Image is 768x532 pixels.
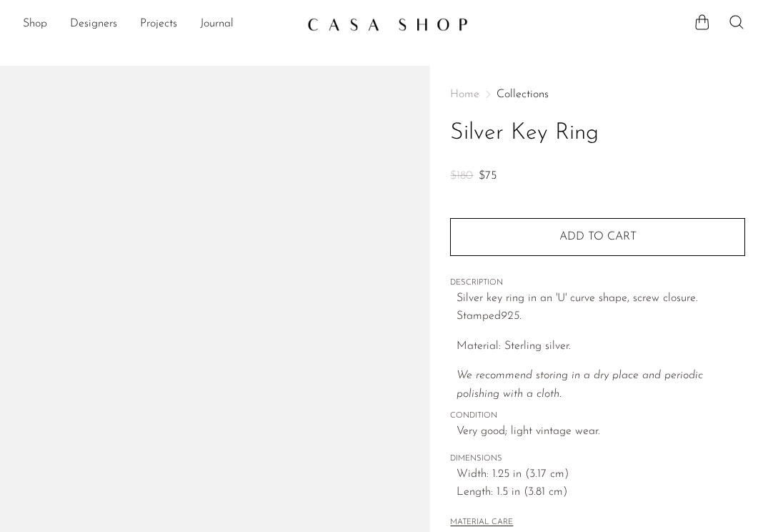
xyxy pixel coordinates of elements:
[23,12,296,36] nav: Desktop navigation
[200,15,234,34] a: Journal
[450,277,745,290] span: DESCRIPTION
[457,370,703,400] i: We recommend storing in a dry place and periodic polishing with a cloth.
[457,423,745,441] span: Very good; light vintage wear.
[450,218,745,255] button: Add to cart
[23,12,296,36] ul: NEW HEADER MENU
[450,410,745,423] span: CONDITION
[70,15,117,34] a: Designers
[450,453,745,465] span: DIMENSIONS
[450,170,473,182] span: $180
[519,310,522,322] em: .
[457,465,745,484] span: Width: 1.25 in (3.17 cm)
[450,518,513,528] button: MATERIAL CARE
[501,310,519,322] em: 925
[23,15,47,34] a: Shop
[140,15,177,34] a: Projects
[559,231,637,242] span: Add to cart
[479,170,497,182] span: $75
[450,89,479,100] span: Home
[457,338,745,356] p: Material: Sterling silver.
[450,115,745,152] h1: Silver Key Ring
[457,292,698,322] span: Silver key ring in an 'U' curve shape, screw closure. Stamped
[450,89,745,100] nav: Breadcrumbs
[457,483,745,502] span: Length: 1.5 in (3.81 cm)
[497,89,549,100] a: Collections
